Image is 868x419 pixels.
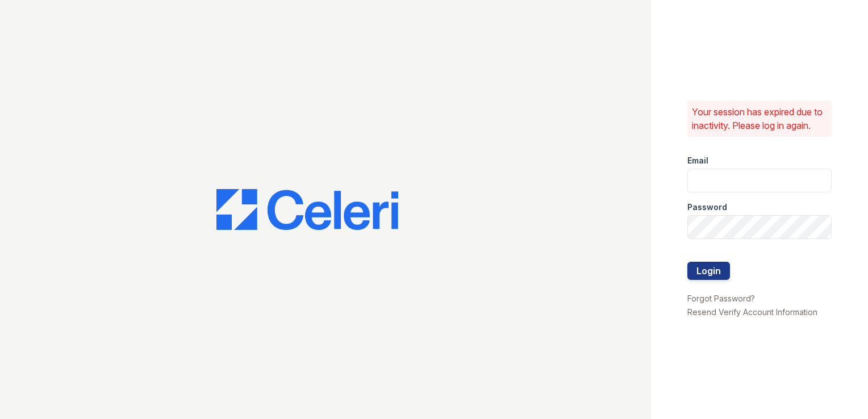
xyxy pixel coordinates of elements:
[687,294,755,303] a: Forgot Password?
[687,155,708,166] label: Email
[216,189,398,230] img: CE_Logo_Blue-a8612792a0a2168367f1c8372b55b34899dd931a85d93a1a3d3e32e68fde9ad4.png
[687,307,817,317] a: Resend Verify Account Information
[692,105,827,132] p: Your session has expired due to inactivity. Please log in again.
[687,202,727,213] label: Password
[687,262,730,280] button: Login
